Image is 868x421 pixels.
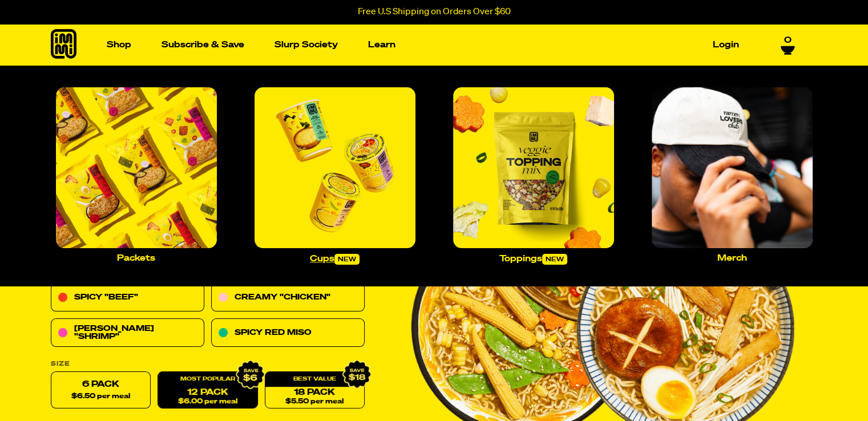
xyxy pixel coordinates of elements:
p: Merch [717,254,747,262]
a: Subscribe & Save [157,36,249,54]
p: Packets [117,254,155,262]
span: 0 [784,31,792,42]
span: new [542,254,567,265]
a: Learn [364,36,400,54]
label: Size [51,361,365,367]
img: Packets_large.jpg [56,87,217,248]
a: Shop [102,36,136,54]
a: 0 [781,31,795,51]
img: Toppings_large.jpg [453,87,614,248]
span: $5.50 per meal [285,398,344,406]
nav: Main navigation [102,24,744,66]
a: Slurp Society [270,36,342,54]
span: $6.00 per meal [177,398,237,406]
img: Cups_large.jpg [255,87,415,248]
span: $6.50 per meal [71,393,130,400]
a: Spicy Red Miso [211,319,365,347]
p: Cups [310,254,360,265]
a: Creamy "Chicken" [211,284,365,312]
span: new [334,254,360,265]
a: Login [708,36,744,54]
a: Cupsnew [250,83,420,269]
p: Toppings [499,254,567,265]
p: Free U.S Shipping on Orders Over $60 [358,7,511,17]
iframe: Marketing Popup [6,369,120,415]
label: 6 Pack [51,372,151,409]
a: Merch [647,83,817,267]
a: Spicy "Beef" [51,284,204,312]
a: [PERSON_NAME] "Shrimp" [51,319,204,347]
a: 12 Pack$6.00 per meal [158,372,257,409]
a: 18 Pack$5.50 per meal [264,372,364,409]
a: Toppingsnew [449,83,619,269]
a: Packets [51,83,221,267]
img: Merch_large.jpg [652,87,813,248]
